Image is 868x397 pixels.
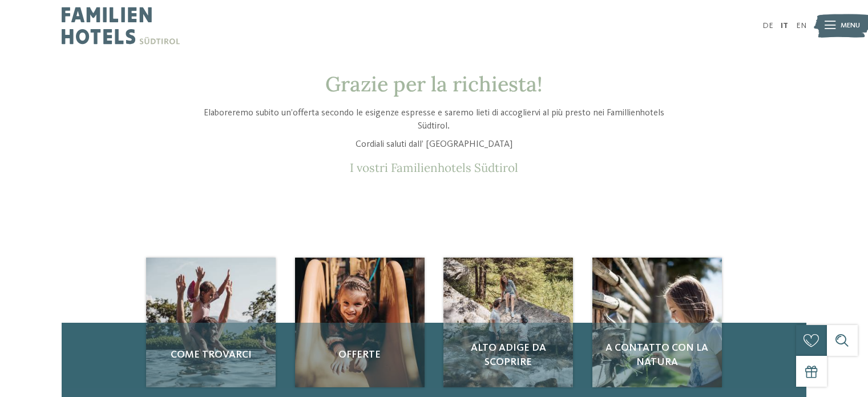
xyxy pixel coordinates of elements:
a: IT [781,22,788,30]
img: Richiesta [295,258,425,387]
a: Richiesta A contatto con la natura [592,258,722,387]
img: Richiesta [443,258,573,387]
span: Come trovarci [156,348,265,362]
img: Richiesta [592,258,722,387]
a: Richiesta Offerte [295,258,425,387]
span: Alto Adige da scoprire [454,341,563,370]
span: Offerte [305,348,414,362]
p: Cordiali saluti dall’ [GEOGRAPHIC_DATA] [190,138,679,151]
a: Richiesta Alto Adige da scoprire [443,258,573,387]
a: Richiesta Come trovarci [146,258,276,387]
p: Elaboreremo subito un’offerta secondo le esigenze espresse e saremo lieti di accogliervi al più p... [190,107,679,133]
span: Menu [841,21,860,31]
a: DE [762,22,773,30]
img: Richiesta [146,258,276,387]
a: EN [796,22,806,30]
span: Grazie per la richiesta! [325,71,542,97]
span: A contatto con la natura [603,341,712,370]
p: I vostri Familienhotels Südtirol [190,161,679,175]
